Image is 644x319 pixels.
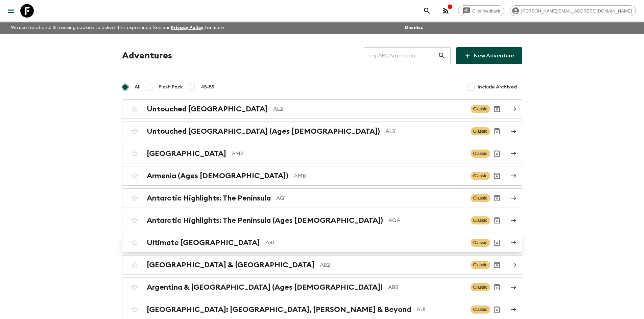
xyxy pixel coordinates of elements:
span: Give feedback [469,8,504,14]
h1: Adventures [122,49,172,62]
span: Classic [471,216,490,224]
button: Archive [490,258,504,272]
p: AM2 [232,150,465,158]
button: Archive [490,214,504,227]
button: Archive [490,281,504,294]
h2: [GEOGRAPHIC_DATA] & [GEOGRAPHIC_DATA] [147,261,314,269]
span: Classic [471,194,490,202]
a: Ultimate [GEOGRAPHIC_DATA]AR1ClassicArchive [122,233,522,252]
button: Archive [490,102,504,116]
button: Archive [490,303,504,316]
button: menu [4,4,18,18]
span: Classic [471,127,490,135]
h2: Antarctic Highlights: The Peninsula (Ages [DEMOGRAPHIC_DATA]) [147,216,383,225]
h2: [GEOGRAPHIC_DATA]: [GEOGRAPHIC_DATA], [PERSON_NAME] & Beyond [147,305,411,314]
p: We use functional & tracking cookies to deliver this experience. See our for more. [8,22,228,34]
a: Argentina & [GEOGRAPHIC_DATA] (Ages [DEMOGRAPHIC_DATA])ABBClassicArchive [122,277,522,297]
h2: Antarctic Highlights: The Peninsula [147,194,271,203]
span: Classic [471,305,490,314]
a: [GEOGRAPHIC_DATA]AM2ClassicArchive [122,144,522,163]
p: AU1 [416,305,465,314]
p: AQA [388,216,465,224]
button: Dismiss [403,23,425,32]
a: [GEOGRAPHIC_DATA] & [GEOGRAPHIC_DATA]AB2ClassicArchive [122,255,522,275]
span: 45-59 [201,84,215,90]
a: Give feedback [458,5,504,16]
p: ALB [385,127,465,135]
button: Archive [490,191,504,205]
h2: Argentina & [GEOGRAPHIC_DATA] (Ages [DEMOGRAPHIC_DATA]) [147,283,383,292]
a: New Adventure [456,47,522,64]
h2: Untouched [GEOGRAPHIC_DATA] [147,105,268,113]
a: Antarctic Highlights: The PeninsulaAQ1ClassicArchive [122,188,522,208]
h2: Untouched [GEOGRAPHIC_DATA] (Ages [DEMOGRAPHIC_DATA]) [147,127,380,136]
button: search adventures [420,4,434,18]
h2: [GEOGRAPHIC_DATA] [147,149,226,158]
a: Privacy Policy [171,25,204,30]
a: Untouched [GEOGRAPHIC_DATA]AL2ClassicArchive [122,99,522,119]
span: [PERSON_NAME][EMAIL_ADDRESS][DOMAIN_NAME] [518,8,636,14]
p: AQ1 [276,194,465,202]
span: Flash Pack [159,84,183,90]
p: AR1 [265,239,465,247]
span: Include Archived [478,84,517,90]
span: Classic [471,150,490,158]
a: Untouched [GEOGRAPHIC_DATA] (Ages [DEMOGRAPHIC_DATA])ALBClassicArchive [122,122,522,141]
a: Antarctic Highlights: The Peninsula (Ages [DEMOGRAPHIC_DATA])AQAClassicArchive [122,211,522,230]
span: All [135,84,141,90]
span: Classic [471,172,490,180]
h2: Armenia (Ages [DEMOGRAPHIC_DATA]) [147,171,288,180]
span: Classic [471,283,490,291]
div: [PERSON_NAME][EMAIL_ADDRESS][DOMAIN_NAME] [510,5,636,16]
span: Classic [471,239,490,247]
button: Archive [490,147,504,160]
p: AB2 [320,261,465,269]
span: Classic [471,105,490,113]
p: ABB [388,283,465,291]
input: e.g. AR1, Argentina [364,46,438,65]
p: AL2 [273,105,465,113]
button: Archive [490,236,504,249]
p: AMB [294,172,465,180]
button: Archive [490,125,504,138]
span: Classic [471,261,490,269]
a: Armenia (Ages [DEMOGRAPHIC_DATA])AMBClassicArchive [122,166,522,186]
h2: Ultimate [GEOGRAPHIC_DATA] [147,238,260,247]
button: Archive [490,169,504,183]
